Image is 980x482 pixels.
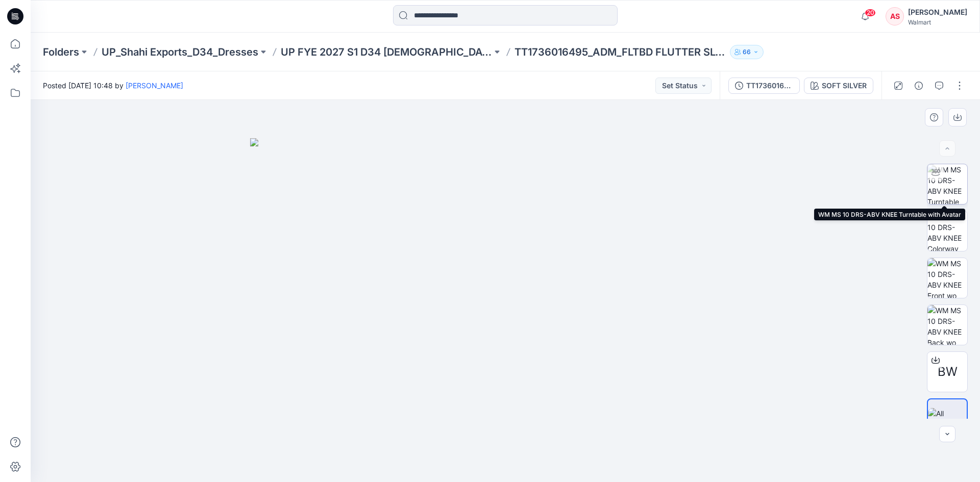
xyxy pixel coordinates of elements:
span: 20 [865,9,876,17]
div: [PERSON_NAME] [908,6,967,18]
p: TT1736016495_ADM_FLTBD FLUTTER SLV MIDI DRESS [514,45,726,59]
img: WM MS 10 DRS-ABV KNEE Back wo Avatar [927,305,967,345]
img: WM MS 10 DRS-ABV KNEE Colorway wo Avatar [927,211,967,251]
span: Posted [DATE] 10:48 by [43,80,183,91]
button: 66 [730,45,764,59]
div: AS [886,7,904,26]
div: TT1736016495 ([DATE]) [746,80,793,91]
img: All colorways [928,408,967,429]
button: SOFT SILVER [804,78,873,94]
button: Details [911,78,927,94]
div: Walmart [908,18,967,26]
span: BW [938,363,958,381]
a: Folders [43,45,79,59]
img: WM MS 10 DRS-ABV KNEE Front wo Avatar [927,258,967,298]
a: [PERSON_NAME] [126,81,183,90]
div: SOFT SILVER [822,80,867,91]
p: 66 [743,46,751,58]
button: TT1736016495 ([DATE]) [728,78,800,94]
a: UP FYE 2027 S1 D34 [DEMOGRAPHIC_DATA] Dresses [281,45,492,59]
a: UP_Shahi Exports_D34_Dresses [102,45,258,59]
img: WM MS 10 DRS-ABV KNEE Turntable with Avatar [927,164,967,204]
